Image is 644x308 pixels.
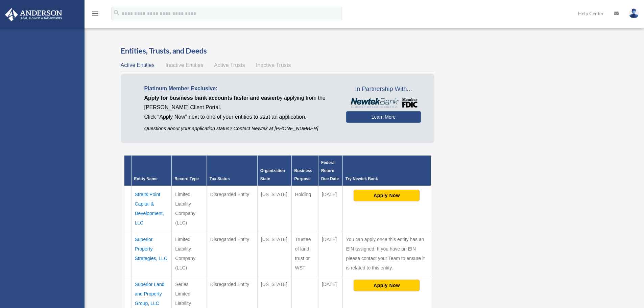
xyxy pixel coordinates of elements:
[291,156,318,186] th: Business Purpose
[291,231,318,276] td: Trustee of land trust or WST
[121,46,435,56] h3: Entities, Trusts, and Deeds
[354,280,420,291] button: Apply Now
[318,231,343,276] td: [DATE]
[144,124,336,133] p: Questions about your application status? Contact Newtek at [PHONE_NUMBER]
[629,8,639,18] img: User Pic
[144,93,336,112] p: by applying from the [PERSON_NAME] Client Portal.
[144,84,336,93] p: Platinum Member Exclusive:
[350,98,418,108] img: NewtekBankLogoSM.png
[318,156,343,186] th: Federal Return Due Date
[346,111,421,123] a: Learn More
[346,84,421,95] span: In Partnership With...
[131,186,172,231] td: Straits Point Capital & Development, LLC
[131,231,172,276] td: Superior Property Strategies, LLC
[172,156,207,186] th: Record Type
[207,156,257,186] th: Tax Status
[256,62,291,68] span: Inactive Trusts
[113,9,120,17] i: search
[257,231,291,276] td: [US_STATE]
[214,62,245,68] span: Active Trusts
[172,231,207,276] td: Limited Liability Company (LLC)
[257,186,291,231] td: [US_STATE]
[144,95,277,101] span: Apply for business bank accounts faster and easier
[318,186,343,231] td: [DATE]
[354,190,420,201] button: Apply Now
[144,112,336,122] p: Click "Apply Now" next to one of your entities to start an application.
[207,231,257,276] td: Disregarded Entity
[291,186,318,231] td: Holding
[165,62,203,68] span: Inactive Entities
[342,231,431,276] td: You can apply once this entity has an EIN assigned. If you have an EIN please contact your Team t...
[345,175,428,183] div: Try Newtek Bank
[131,156,172,186] th: Entity Name
[257,156,291,186] th: Organization State
[121,62,154,68] span: Active Entities
[207,186,257,231] td: Disregarded Entity
[91,12,99,18] a: menu
[3,8,64,21] img: Anderson Advisors Platinum Portal
[172,186,207,231] td: Limited Liability Company (LLC)
[91,9,99,18] i: menu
